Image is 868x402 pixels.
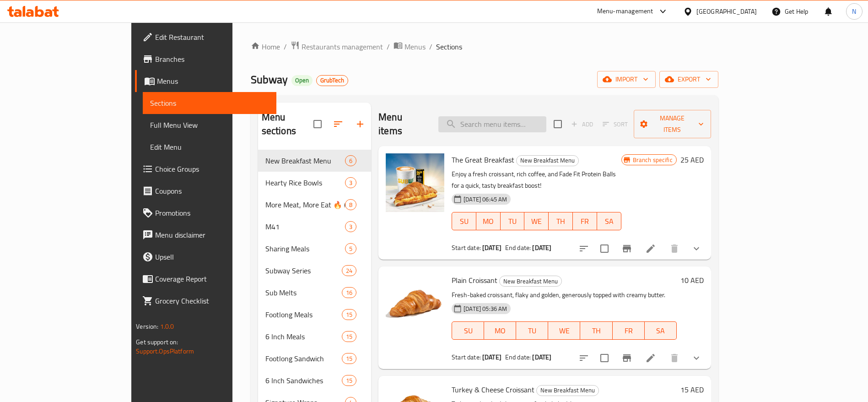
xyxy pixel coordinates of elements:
[345,201,356,209] span: 8
[265,177,345,188] div: Hearty Rice Bowls
[659,71,718,88] button: export
[135,268,276,290] a: Coverage Report
[595,239,614,258] span: Select to update
[265,375,342,386] span: 6 Inch Sandwiches
[258,304,372,326] div: Footlong Meals15
[135,224,276,246] a: Menu disclaimer
[265,309,342,320] div: Footlong Meals
[345,199,356,210] div: items
[262,110,314,138] h2: Menu sections
[404,41,426,52] span: Menus
[258,172,372,194] div: Hearty Rice Bowls3
[258,348,372,369] div: Footlong Sandwich15
[613,321,645,340] button: FR
[685,347,707,369] button: show more
[482,242,501,254] b: [DATE]
[567,117,597,131] span: Add item
[345,155,356,166] div: items
[597,212,621,230] button: SA
[548,114,567,134] span: Select section
[452,153,514,167] span: The Great Breakfast
[258,326,372,348] div: 6 Inch Meals15
[135,290,276,312] a: Grocery Checklist
[265,243,345,254] span: Sharing Meals
[342,332,356,341] span: 15
[476,212,501,230] button: MO
[135,158,276,180] a: Choice Groups
[394,41,426,53] a: Menus
[645,353,656,364] a: Edit menu item
[251,69,288,90] span: Subway
[504,215,521,228] span: TU
[648,324,673,337] span: SA
[258,238,372,260] div: Sharing Meals5
[480,215,497,228] span: MO
[155,295,269,306] span: Grocery Checklist
[160,321,174,332] span: 1.0.0
[258,194,372,216] div: More Meat, More Eat 🔥 (NEW)8
[265,265,342,276] span: Subway Series
[616,324,641,337] span: FR
[342,288,356,297] span: 16
[155,32,269,43] span: Edit Restaurant
[135,70,276,92] a: Menus
[345,244,356,253] span: 5
[342,265,356,276] div: items
[265,287,342,298] span: Sub Melts
[505,351,531,363] span: End date:
[597,6,653,17] div: Menu-management
[452,273,497,287] span: Plain Croissant
[696,6,757,16] div: [GEOGRAPHIC_DATA]
[327,113,349,135] span: Sort sections
[265,155,345,166] span: New Breakfast Menu
[345,177,356,188] div: items
[386,153,444,212] img: The Great Breakfast
[345,243,356,254] div: items
[143,114,276,136] a: Full Menu View
[645,321,677,340] button: SA
[532,351,551,363] b: [DATE]
[634,110,711,138] button: Manage items
[342,353,356,364] div: items
[135,246,276,268] a: Upsell
[135,26,276,48] a: Edit Restaurant
[265,331,342,342] span: 6 Inch Meals
[342,354,356,363] span: 15
[500,276,561,287] span: New Breakfast Menu
[345,179,356,187] span: 3
[135,48,276,70] a: Branches
[342,266,356,275] span: 24
[345,221,356,232] div: items
[342,287,356,298] div: items
[258,216,372,238] div: M413
[155,163,269,174] span: Choice Groups
[456,215,473,228] span: SU
[852,6,856,16] span: N
[150,98,269,109] span: Sections
[580,321,612,340] button: TH
[667,74,711,85] span: export
[302,41,383,52] span: Restaurants management
[616,347,638,369] button: Branch-specific-item
[429,41,432,52] li: /
[135,180,276,202] a: Coupons
[604,74,648,85] span: import
[436,41,462,52] span: Sections
[452,289,677,301] p: Fresh-baked croissant, flaky and golden, generously topped with creamy butter.
[691,353,702,364] svg: Show Choices
[291,75,313,86] div: Open
[136,336,178,348] span: Get support on:
[452,321,484,340] button: SU
[528,215,545,228] span: WE
[342,310,356,319] span: 15
[641,113,704,136] span: Manage items
[265,353,342,364] span: Footlong Sandwich
[258,260,372,282] div: Subway Series24
[265,221,345,232] span: M41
